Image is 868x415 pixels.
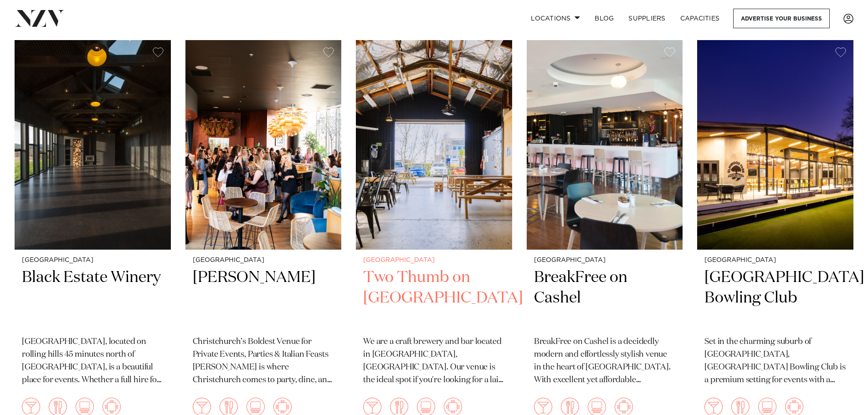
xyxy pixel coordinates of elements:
h2: BreakFree on Cashel [534,267,676,329]
small: [GEOGRAPHIC_DATA] [193,257,334,264]
small: [GEOGRAPHIC_DATA] [704,257,846,264]
small: [GEOGRAPHIC_DATA] [22,257,164,264]
h2: Black Estate Winery [22,267,164,329]
small: [GEOGRAPHIC_DATA] [534,257,676,264]
h2: Two Thumb on [GEOGRAPHIC_DATA] [363,267,505,329]
a: Locations [524,9,587,28]
p: We are a craft brewery and bar located in [GEOGRAPHIC_DATA], [GEOGRAPHIC_DATA]. Our venue is the ... [363,336,505,387]
a: Advertise your business [733,9,830,28]
p: Set in the charming suburb of [GEOGRAPHIC_DATA], [GEOGRAPHIC_DATA] Bowling Club is a premium sett... [704,336,846,387]
h2: [GEOGRAPHIC_DATA] Bowling Club [704,267,846,329]
img: nzv-logo.png [15,10,64,26]
small: [GEOGRAPHIC_DATA] [363,257,505,264]
a: SUPPLIERS [621,9,673,28]
p: BreakFree on Cashel is a decidedly modern and effortlessly stylish venue in the heart of [GEOGRAP... [534,336,676,387]
p: Christchurch’s Boldest Venue for Private Events, Parties & Italian Feasts [PERSON_NAME] is where ... [193,336,334,387]
h2: [PERSON_NAME] [193,267,334,329]
p: [GEOGRAPHIC_DATA], located on rolling hills 45 minutes north of [GEOGRAPHIC_DATA], is a beautiful... [22,336,164,387]
a: BLOG [587,9,621,28]
a: Capacities [673,9,727,28]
